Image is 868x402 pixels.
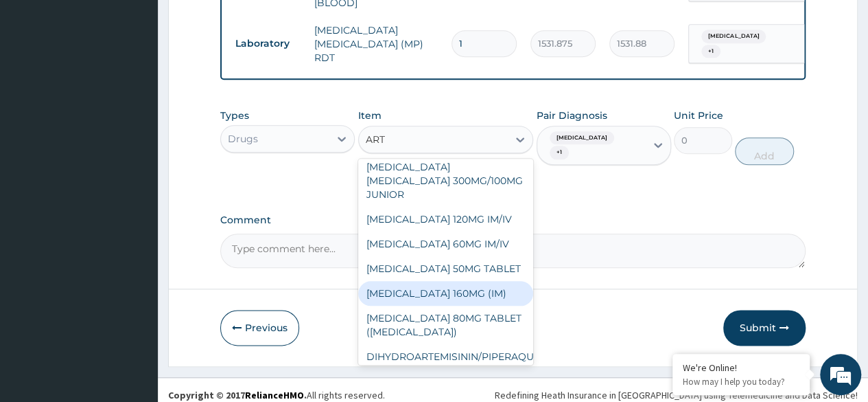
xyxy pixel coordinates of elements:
div: Chat with us now [71,77,231,95]
p: How may I help you today? [683,376,799,388]
button: Submit [723,310,806,346]
div: Minimize live chat window [225,7,258,40]
div: [MEDICAL_DATA] 80MG TABLET ([MEDICAL_DATA]) [358,306,534,344]
td: Laboratory [228,31,307,56]
button: Add [735,137,793,165]
td: [MEDICAL_DATA] [MEDICAL_DATA] (MP) RDT [307,16,445,71]
div: Redefining Heath Insurance in [GEOGRAPHIC_DATA] using Telemedicine and Data Science! [495,388,858,402]
strong: Copyright © 2017 . [168,389,307,401]
div: [MEDICAL_DATA] 120MG IM/IV [358,207,534,232]
div: [MEDICAL_DATA] 60MG IM/IV [358,232,534,256]
div: DIHYDROARTEMISININ/PIPERAQUINE 40/320 MG TABLET [358,344,534,383]
label: Comment [220,214,806,226]
span: + 1 [550,146,569,159]
label: Types [220,110,249,122]
div: [MEDICAL_DATA] 160MG (IM) [358,281,534,306]
label: Pair Diagnosis [537,109,607,122]
div: [MEDICAL_DATA] 50MG TABLET [358,256,534,281]
button: Previous [220,310,299,346]
div: Drugs [228,132,258,146]
div: We're Online! [683,361,799,374]
span: [MEDICAL_DATA] [701,30,766,43]
img: d_794563401_company_1708531726252_794563401 [25,69,56,103]
span: We're online! [80,116,189,255]
textarea: Type your message and hit 'Enter' [7,261,261,309]
a: RelianceHMO [245,389,304,401]
span: [MEDICAL_DATA] [550,131,614,145]
label: Unit Price [674,109,723,122]
span: + 1 [701,45,720,58]
label: Item [358,109,382,122]
div: [MEDICAL_DATA] [MEDICAL_DATA] 300MG/100MG JUNIOR [358,155,534,207]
